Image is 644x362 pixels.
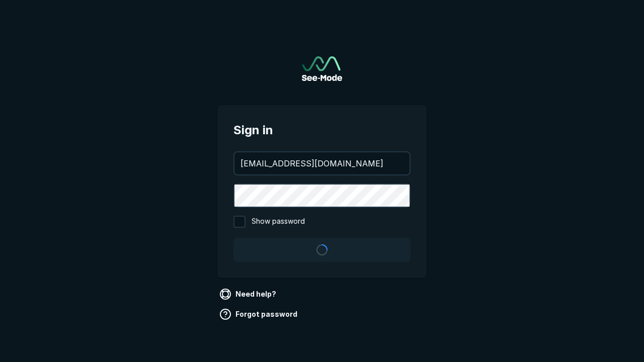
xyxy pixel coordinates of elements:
span: Sign in [233,121,411,139]
a: Need help? [217,286,280,302]
span: Show password [252,216,305,228]
a: Go to sign in [302,56,342,81]
img: See-Mode Logo [302,56,342,81]
input: your@email.com [234,152,410,174]
a: Forgot password [217,306,301,322]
